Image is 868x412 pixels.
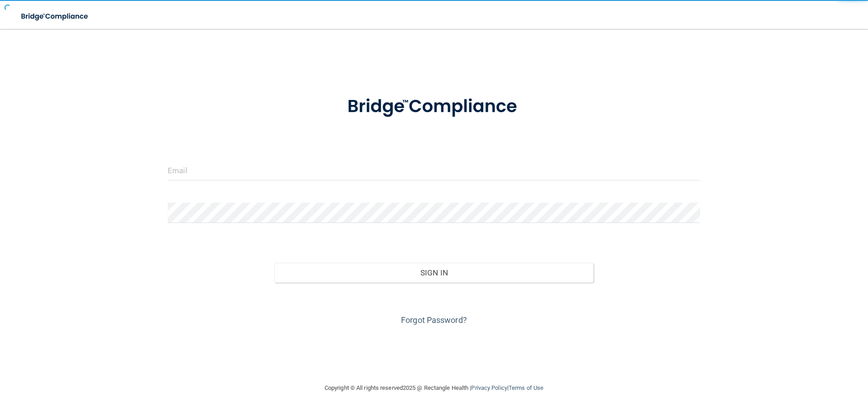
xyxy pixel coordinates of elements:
a: Forgot Password? [401,315,467,325]
a: Terms of Use [509,384,543,391]
button: Sign In [274,263,594,283]
div: Copyright © All rights reserved 2025 @ Rectangle Health | | [269,374,599,403]
img: bridge_compliance_login_screen.278c3ca4.svg [329,83,539,130]
input: Email [168,160,700,180]
img: bridge_compliance_login_screen.278c3ca4.svg [14,7,97,26]
a: Privacy Policy [471,384,507,391]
